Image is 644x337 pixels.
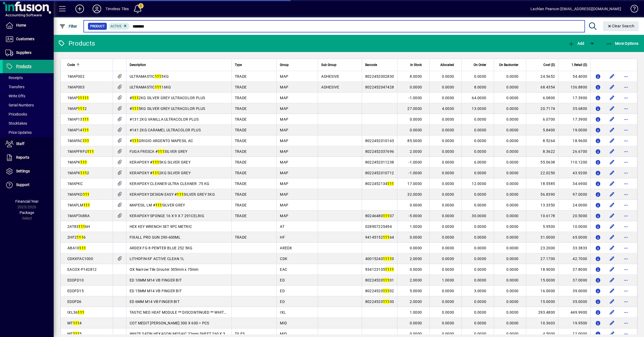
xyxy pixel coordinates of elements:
td: 5.8400 [526,125,558,135]
button: Edit [608,190,616,199]
button: Edit [608,169,616,177]
span: 1MAPAC [67,139,89,143]
span: 0.0000 [506,182,519,186]
a: Price Updates [3,128,54,137]
button: More options [622,115,630,124]
span: TRADE [235,192,247,197]
span: TRADE [235,117,247,121]
span: 1MAP003 [67,85,85,89]
div: Products [58,39,95,48]
td: 34.6900 [558,178,590,189]
em: 111 [155,74,162,79]
span: In Stock [410,62,422,68]
span: 1MAPK [67,160,87,164]
span: 1MAPFRFU [67,149,94,154]
span: Barcode [365,62,377,68]
td: 5.9500 [526,221,558,232]
span: Support [16,183,30,187]
td: 13.3350 [526,200,558,210]
td: 24.5652 [526,71,558,82]
span: MAP [280,96,288,100]
span: Price Updates [5,130,32,135]
span: # GRIGIO ARGENTO MAPESIL AC [130,139,193,143]
button: Edit [608,308,616,317]
button: Clear [603,21,639,31]
button: More options [622,233,630,242]
a: Customers [3,32,54,46]
td: 35.6800 [558,103,590,114]
span: -1.0000 [408,171,422,175]
span: 0.0000 [506,214,519,218]
span: Sub Group [321,62,336,68]
span: MAPESIL LM # SILVER GREY [130,203,185,207]
td: 6.0700 [526,114,558,125]
span: 1MAPLM [67,203,90,207]
a: Settings [3,165,54,178]
button: More options [622,169,630,177]
button: More options [622,158,630,166]
button: More options [622,126,630,134]
span: #141 2KG CARAMEL ULTRACOLOR PLUS [130,128,201,132]
span: 1MAP 2 [67,106,87,111]
button: Filter [58,21,79,31]
a: Receipts [3,73,54,82]
em: 11111 [78,96,89,100]
span: -5.0000 [408,214,422,218]
em: 111 [80,171,87,175]
button: Edit [608,212,616,220]
div: On Backorder [497,62,523,68]
span: 0.0000 [474,117,486,121]
td: 8.5264 [526,135,558,146]
em: 111 [82,128,89,132]
button: More options [622,94,630,102]
span: TRADE [235,203,247,207]
em: 111 [132,106,139,111]
span: 0.0000 [506,128,519,132]
button: More options [622,244,630,252]
button: Edit [608,201,616,209]
span: KERAPOXY DESIGN EASY # SILVER GREY 3KG [130,192,215,197]
button: Edit [608,115,616,124]
em: 111 [87,149,94,154]
span: 27.0000 [407,106,422,111]
span: # 2KG SILVER GREY ULTRACOLOR PLUS [130,96,205,100]
span: 0.0000 [474,139,486,143]
em: 111 [132,96,139,100]
span: Transfers [5,85,24,89]
span: 0.0000 [442,160,454,164]
span: 17.0000 [407,182,422,186]
td: 136.8800 [558,82,590,92]
em: 111 [82,117,89,121]
span: 0.0000 [474,74,486,79]
span: 1MAPK 2 [67,171,89,175]
span: TRADE [235,139,247,143]
a: Support [3,178,54,192]
td: 17.3900 [558,92,590,103]
button: More options [622,190,630,199]
div: Timeless Tiles [105,5,129,13]
em: 111 [383,214,390,218]
span: 0.0000 [506,160,519,164]
span: 8.0000 [410,74,422,79]
button: Add [71,4,88,14]
a: Reports [3,151,54,164]
span: 0.0000 [442,96,454,100]
span: 028907225494 [365,224,392,229]
td: 43.9200 [558,168,590,178]
em: 111 [155,85,162,89]
button: Edit [608,126,616,134]
div: Barcode [365,62,394,68]
a: Transfers [3,82,54,91]
span: 8022452010712 [365,171,394,175]
mat-chip: Activation Status: Active [108,23,130,30]
span: Type [235,62,242,68]
span: Allocated [440,62,454,68]
button: More options [622,222,630,231]
span: 0.0000 [506,139,519,143]
button: Edit [608,233,616,242]
span: Cost ($) [543,62,555,68]
span: 0.0000 [442,128,454,132]
span: MAP [280,128,288,132]
td: 97.0000 [558,189,590,200]
span: 0.0000 [442,139,454,143]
